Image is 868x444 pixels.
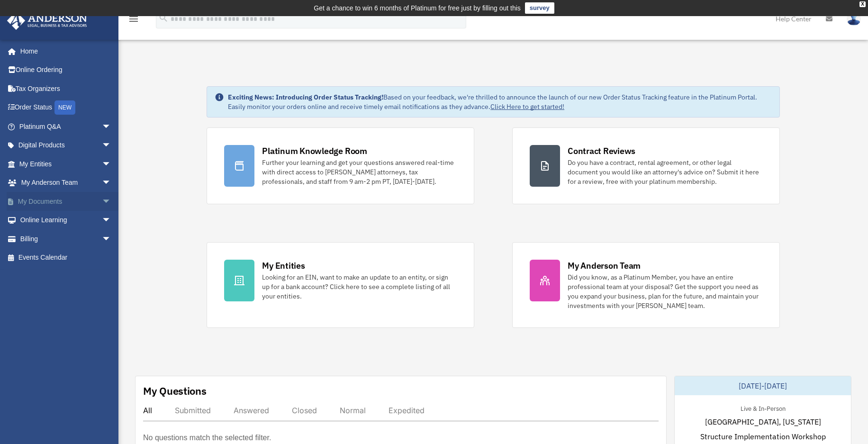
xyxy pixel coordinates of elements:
div: close [859,1,866,7]
div: Expedited [389,406,425,415]
span: arrow_drop_down [102,117,121,136]
div: Platinum Knowledge Room [262,145,367,157]
a: Online Ordering [7,61,126,80]
i: search [158,13,169,23]
div: Closed [292,406,317,415]
div: Normal [340,406,366,415]
strong: Exciting News: Introducing Order Status Tracking! [228,93,383,101]
span: arrow_drop_down [102,192,121,211]
a: survey [525,2,554,14]
span: arrow_drop_down [102,154,121,174]
span: arrow_drop_down [102,173,121,193]
a: Events Calendar [7,248,126,267]
div: Answered [234,406,269,415]
a: Online Learningarrow_drop_down [7,211,126,230]
div: Contract Reviews [568,145,635,157]
img: User Pic [847,12,861,26]
span: arrow_drop_down [102,136,121,155]
span: [GEOGRAPHIC_DATA], [US_STATE] [705,416,821,427]
a: menu [128,17,139,25]
a: Platinum Q&Aarrow_drop_down [7,117,126,136]
a: Home [7,42,121,61]
div: Submitted [175,406,211,415]
span: Structure Implementation Workshop [700,431,826,442]
div: Further your learning and get your questions answered real-time with direct access to [PERSON_NAM... [262,158,457,186]
div: All [143,406,152,415]
div: My Anderson Team [568,260,641,272]
a: My Entities Looking for an EIN, want to make an update to an entity, or sign up for a bank accoun... [207,242,474,328]
a: Contract Reviews Do you have a contract, rental agreement, or other legal document you would like... [512,127,780,204]
a: My Anderson Team Did you know, as a Platinum Member, you have an entire professional team at your... [512,242,780,328]
a: My Entitiesarrow_drop_down [7,154,126,173]
a: Platinum Knowledge Room Further your learning and get your questions answered real-time with dire... [207,127,474,204]
a: Billingarrow_drop_down [7,229,126,248]
img: Anderson Advisors Platinum Portal [4,11,90,30]
div: My Questions [143,384,207,398]
div: Do you have a contract, rental agreement, or other legal document you would like an attorney's ad... [568,158,762,186]
div: Get a chance to win 6 months of Platinum for free just by filling out this [314,2,521,14]
div: My Entities [262,260,305,272]
a: Tax Organizers [7,79,126,98]
span: arrow_drop_down [102,211,121,230]
a: Digital Productsarrow_drop_down [7,136,126,155]
div: Did you know, as a Platinum Member, you have an entire professional team at your disposal? Get th... [568,272,762,310]
a: My Anderson Teamarrow_drop_down [7,173,126,192]
div: [DATE]-[DATE] [675,376,851,395]
a: Click Here to get started! [490,102,564,111]
i: menu [128,13,139,25]
a: Order StatusNEW [7,98,126,118]
div: NEW [54,100,75,115]
span: arrow_drop_down [102,229,121,249]
div: Looking for an EIN, want to make an update to an entity, or sign up for a bank account? Click her... [262,272,457,301]
div: Based on your feedback, we're thrilled to announce the launch of our new Order Status Tracking fe... [228,92,772,111]
a: My Documentsarrow_drop_down [7,192,126,211]
div: Live & In-Person [733,403,793,413]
